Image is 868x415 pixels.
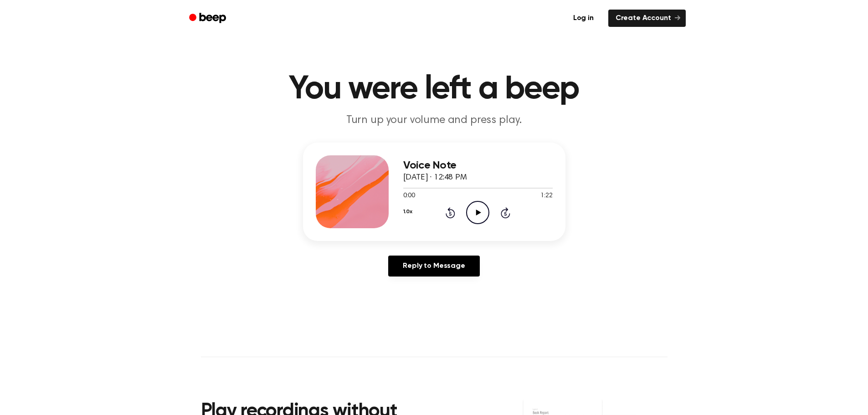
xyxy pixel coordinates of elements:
a: Create Account [608,10,686,27]
span: 0:00 [403,191,415,201]
p: Turn up your volume and press play. [259,113,609,128]
a: Log in [564,8,603,29]
h1: You were left a beep [201,73,668,106]
a: Reply to Message [388,256,479,277]
button: 1.0x [403,204,412,220]
a: Beep [183,10,234,27]
span: 1:22 [540,191,552,201]
span: [DATE] · 12:48 PM [403,174,467,182]
h3: Voice Note [403,159,553,172]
